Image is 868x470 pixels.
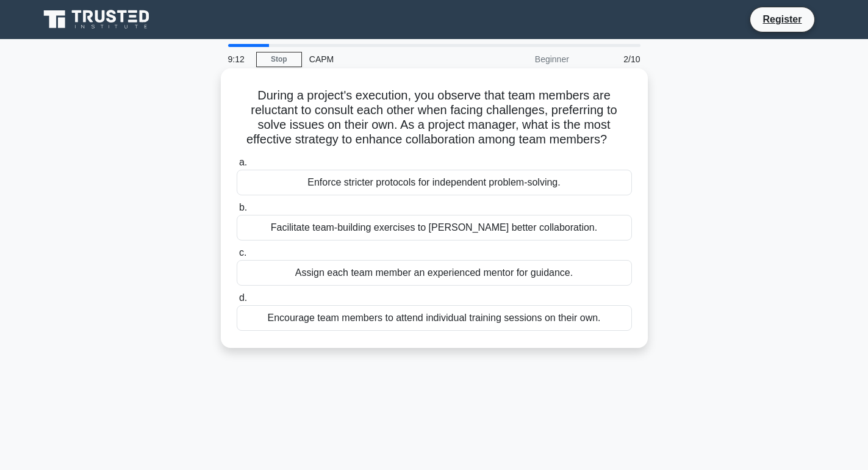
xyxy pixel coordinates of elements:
[302,47,470,71] div: CAPM
[470,47,576,71] div: Beginner
[237,170,632,195] div: Enforce stricter protocols for independent problem-solving.
[576,47,648,71] div: 2/10
[755,12,809,27] a: Register
[239,202,247,212] span: b.
[221,47,256,71] div: 9:12
[239,157,247,167] span: a.
[237,260,632,286] div: Assign each team member an experienced mentor for guidance.
[239,247,246,258] span: c.
[237,215,632,240] div: Facilitate team-building exercises to [PERSON_NAME] better collaboration.
[239,292,247,303] span: d.
[235,88,633,148] h5: During a project's execution, you observe that team members are reluctant to consult each other w...
[237,305,632,331] div: Encourage team members to attend individual training sessions on their own.
[256,52,302,67] a: Stop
